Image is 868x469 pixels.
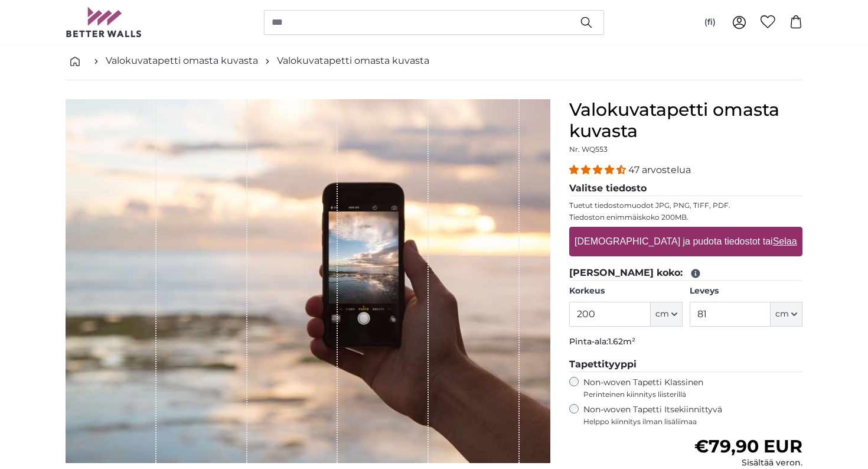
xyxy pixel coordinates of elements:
[569,181,802,196] legend: Valitse tiedosto
[583,417,802,426] span: Helppo kiinnitys ilman lisäliimaa
[569,266,802,281] legend: [PERSON_NAME] koko:
[569,336,802,348] p: Pinta-ala:
[651,302,683,327] button: cm
[569,213,802,222] p: Tiedoston enimmäiskoko 200MB.
[569,99,802,142] h1: Valokuvatapetti omasta kuvasta
[66,42,802,80] nav: breadcrumbs
[569,357,802,372] legend: Tapettityyppi
[583,390,802,399] span: Perinteinen kiinnitys liisterillä
[66,7,142,37] img: Betterwalls
[569,164,628,175] span: 4.38 stars
[569,201,802,210] p: Tuetut tiedostomuodot JPG, PNG, TIFF, PDF.
[773,236,797,246] u: Selaa
[655,308,669,320] span: cm
[570,230,801,253] label: [DEMOGRAPHIC_DATA] ja pudota tiedostot tai
[690,285,802,297] label: Leveys
[694,457,802,469] div: Sisältää veron.
[277,54,429,68] a: Valokuvatapetti omasta kuvasta
[583,404,802,426] label: Non-woven Tapetti Itsekiinnittyvä
[771,302,802,327] button: cm
[695,12,725,33] button: (fi)
[583,377,802,399] label: Non-woven Tapetti Klassinen
[608,336,635,347] span: 1.62m²
[569,145,608,154] span: Nr. WQ553
[106,54,258,68] a: Valokuvatapetti omasta kuvasta
[569,285,682,297] label: Korkeus
[628,164,691,175] span: 47 arvostelua
[775,308,789,320] span: cm
[694,435,802,457] span: €79,90 EUR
